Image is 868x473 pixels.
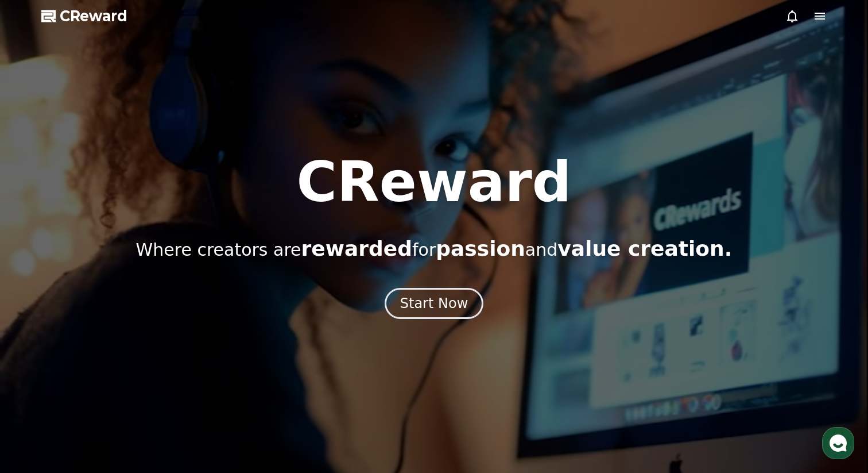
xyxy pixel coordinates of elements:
span: passion [436,237,525,260]
span: value creation. [557,237,732,260]
button: Start Now [385,288,484,319]
a: Home [3,364,76,393]
p: Where creators are for and [136,237,733,260]
a: Settings [148,364,220,393]
a: Start Now [385,299,484,310]
span: rewarded [301,237,412,260]
span: CReward [60,7,127,25]
a: CReward [41,7,127,25]
span: Messages [95,382,129,391]
h1: CReward [296,155,571,210]
a: Messages [76,364,148,393]
span: Settings [170,382,198,391]
div: Start Now [400,294,468,313]
span: Home [29,382,49,391]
